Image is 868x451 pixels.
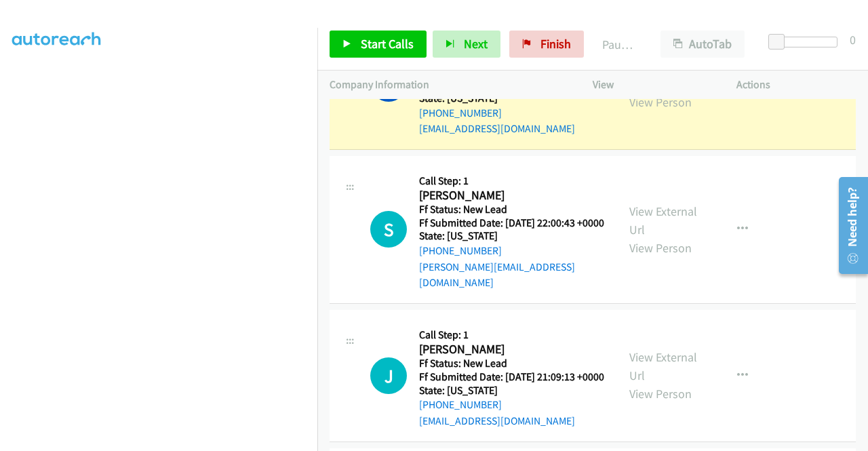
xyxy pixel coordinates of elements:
p: View [593,77,712,93]
a: View External Url [629,349,697,383]
button: Next [433,31,500,58]
span: Start Calls [361,36,414,52]
span: Next [464,36,488,52]
h2: [PERSON_NAME] [419,188,600,203]
span: Finish [540,36,571,52]
div: 0 [850,31,856,49]
a: [PERSON_NAME][EMAIL_ADDRESS][DOMAIN_NAME] [419,260,575,290]
h2: [PERSON_NAME] [419,342,604,357]
div: The call is yet to be attempted [370,357,407,394]
h1: S [370,211,407,248]
p: Paused [602,35,636,54]
a: View Person [629,94,692,110]
h5: State: [US_STATE] [419,384,604,397]
a: View External Url [629,203,697,237]
a: [EMAIL_ADDRESS][DOMAIN_NAME] [419,414,575,427]
a: View Person [629,240,692,256]
h5: State: [US_STATE] [419,229,605,243]
h5: Ff Submitted Date: [DATE] 22:00:43 +0000 [419,216,605,230]
div: Delay between calls (in seconds) [775,37,837,47]
a: Finish [509,31,584,58]
a: [EMAIL_ADDRESS][DOMAIN_NAME] [419,122,575,135]
a: [PHONE_NUMBER] [419,244,502,257]
a: View Person [629,386,692,401]
a: [PHONE_NUMBER] [419,106,502,119]
h5: Call Step: 1 [419,174,605,188]
h1: J [370,357,407,394]
a: [PHONE_NUMBER] [419,398,502,411]
p: Company Information [330,77,568,93]
h5: Ff Submitted Date: [DATE] 21:09:13 +0000 [419,370,604,384]
button: AutoTab [660,31,745,58]
iframe: Resource Center [829,172,868,279]
a: Start Calls [330,31,427,58]
h5: Ff Status: New Lead [419,203,605,216]
h5: Call Step: 1 [419,328,604,342]
h5: Ff Status: New Lead [419,357,604,370]
p: Actions [736,77,856,93]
